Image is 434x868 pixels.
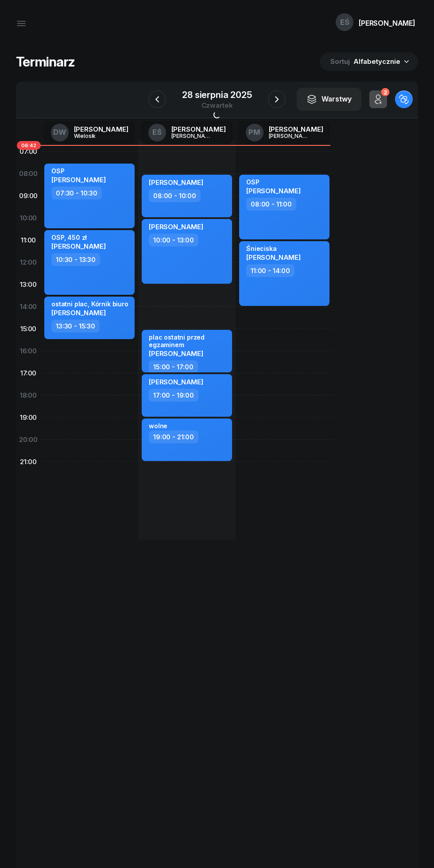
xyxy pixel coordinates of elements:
div: [PERSON_NAME] [74,126,128,133]
div: 11:00 - 14:00 [246,264,294,277]
div: OSP [51,167,106,175]
div: 12:00 [16,251,41,274]
div: 08:00 - 10:00 [149,189,201,202]
div: 16:00 [16,340,41,362]
div: 09:00 [16,185,41,207]
button: Sortuj Alfabetycznie [320,52,418,71]
div: 28 sierpnia 2025 [182,90,252,99]
div: 19:00 [16,407,41,429]
span: Alfabetycznie [353,57,400,66]
div: 15:00 [16,318,41,340]
div: 08:00 - 11:00 [246,198,296,211]
span: Sortuj [330,56,352,67]
div: OSP, 450 zł [51,234,106,241]
div: 13:30 - 15:30 [51,320,100,332]
span: 06:42 [17,141,41,150]
span: [PERSON_NAME] [149,223,203,231]
span: [PERSON_NAME] [51,309,106,317]
span: [PERSON_NAME] [51,176,106,184]
span: [PERSON_NAME] [149,178,203,187]
div: ostatni plac, Kórnik biuro [51,300,128,308]
a: EŚ[PERSON_NAME][PERSON_NAME] [141,121,233,144]
div: [PERSON_NAME] [171,126,226,133]
div: 19:00 - 21:00 [149,430,198,443]
div: plac ostatni przed egzaminem [149,333,227,348]
div: 10:00 [16,207,41,229]
span: PM [248,129,260,136]
div: 13:00 [16,274,41,296]
span: DW [53,129,66,136]
div: 07:30 - 10:30 [51,187,102,199]
span: [PERSON_NAME] [51,242,106,250]
div: OSP [246,178,301,186]
div: wolne [149,422,167,430]
div: Warstwy [306,94,352,105]
div: Wielosik [74,133,116,139]
div: [PERSON_NAME] [171,133,214,139]
a: PM[PERSON_NAME][PERSON_NAME] [239,121,330,144]
span: [PERSON_NAME] [246,253,301,262]
div: 21:00 [16,451,41,473]
span: [PERSON_NAME] [246,187,301,195]
h1: Terminarz [16,54,75,70]
span: [PERSON_NAME] [149,349,203,358]
div: 14:00 [16,296,41,318]
div: [PERSON_NAME] [269,133,311,139]
button: Warstwy [297,88,361,111]
div: 07:00 [16,141,41,163]
div: 15:00 - 17:00 [149,360,198,373]
span: EŚ [340,19,349,26]
div: 20:00 [16,429,41,451]
div: 17:00 - 19:00 [149,389,198,402]
span: [PERSON_NAME] [149,378,203,386]
div: [PERSON_NAME] [359,20,415,27]
div: 08:00 [16,163,41,185]
div: czwartek [182,102,252,109]
div: 2 [381,88,389,97]
div: 11:00 [16,229,41,251]
span: EŚ [152,129,162,136]
div: 10:30 - 13:30 [51,253,100,266]
div: 10:00 - 13:00 [149,234,198,246]
button: 2 [369,90,387,108]
a: DW[PERSON_NAME]Wielosik [44,121,136,144]
div: Śnieciska [246,245,301,252]
div: 18:00 [16,384,41,407]
div: [PERSON_NAME] [269,126,323,133]
div: 17:00 [16,362,41,384]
